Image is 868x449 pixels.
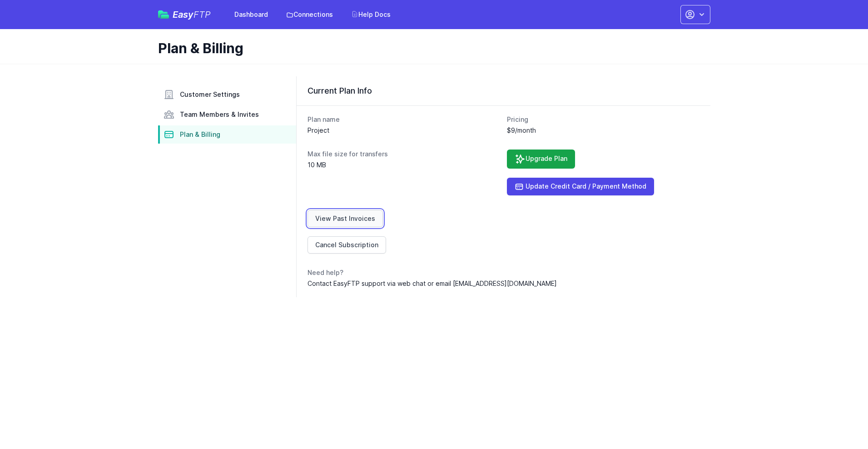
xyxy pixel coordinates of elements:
[308,85,699,96] h3: Current Plan Info
[507,150,575,169] a: Upgrade Plan
[308,126,500,135] dd: Project
[158,10,211,19] a: EasyFTP
[308,279,699,288] dd: Contact EasyFTP support via web chat or email [EMAIL_ADDRESS][DOMAIN_NAME]
[507,126,699,135] dd: $9/month
[180,90,240,99] span: Customer Settings
[229,6,273,23] a: Dashboard
[158,10,169,19] img: easyftp_logo.png
[193,9,211,20] span: FTP
[180,110,259,119] span: Team Members & Invites
[180,130,220,139] span: Plan & Billing
[158,85,296,104] a: Customer Settings
[308,115,500,124] dt: Plan name
[308,160,500,170] dd: 10 MB
[507,115,699,124] dt: Pricing
[507,178,654,195] a: Update Credit Card / Payment Method
[308,210,383,227] a: View Past Invoices
[158,105,296,124] a: Team Members & Invites
[158,40,703,56] h1: Plan & Billing
[308,236,386,254] a: Cancel Subscription
[281,6,338,23] a: Connections
[173,10,211,19] span: Easy
[308,268,699,277] dt: Need help?
[346,6,396,23] a: Help Docs
[158,125,296,144] a: Plan & Billing
[308,150,500,159] dt: Max file size for transfers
